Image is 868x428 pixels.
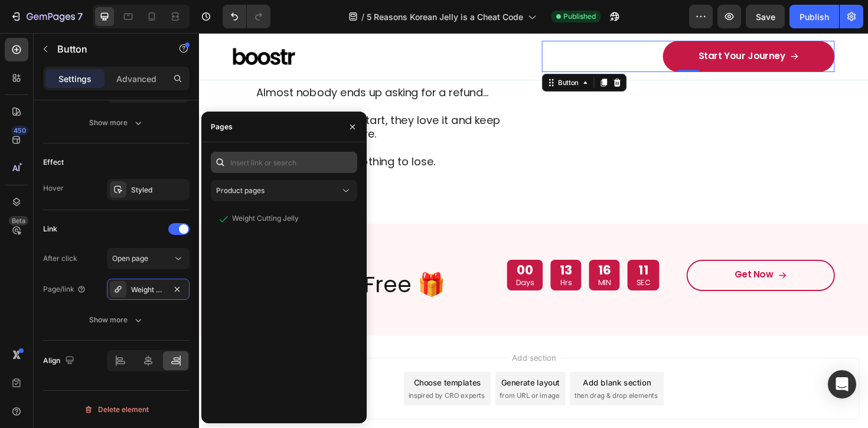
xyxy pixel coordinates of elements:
[381,243,395,260] div: 13
[327,338,383,350] span: Add section
[43,183,64,194] div: Hover
[89,314,144,326] div: Show more
[43,112,190,133] button: Show more
[320,364,382,377] div: Generate layout
[57,42,158,56] p: Button
[227,364,299,377] div: Choose templates
[216,186,265,195] span: Product pages
[789,5,839,28] button: Publish
[43,157,64,168] div: Effect
[58,73,92,85] p: Settings
[221,379,302,390] span: inspired by CRO experts
[491,8,673,41] a: Start Your Journey
[516,240,673,273] a: Get Now
[367,11,523,23] span: 5 Reasons Korean Jelly is a Cheat Code
[335,243,354,260] div: 00
[563,11,596,22] span: Published
[107,248,190,269] button: Open page
[361,11,364,23] span: /
[35,250,297,283] h2: Buy 2, Get 1 Free 🎁
[60,42,325,86] p: Almost nobody ends up asking for a refund…
[84,403,149,417] div: Delete element
[529,19,621,31] p: Start Your Journey
[211,180,357,201] button: Product pages
[43,224,57,234] div: Link
[5,5,88,28] button: 7
[37,230,131,244] strong: Sale Ends Tonight!
[43,284,86,295] div: Page/link
[567,250,608,263] p: Get Now
[43,253,77,264] div: After click
[11,126,28,135] div: 450
[211,152,357,173] input: Insert link or search
[199,33,868,428] iframe: Design area
[463,243,478,260] div: 11
[60,130,325,145] p: So you really have nothing to lose.
[378,47,404,58] div: Button
[756,12,775,22] span: Save
[800,11,829,23] div: Publish
[232,213,299,224] div: Weight Cutting Jelly
[77,9,83,24] p: 7
[828,370,856,398] div: Open Intercom Messenger
[335,260,354,270] p: Days
[112,254,148,263] span: Open page
[131,285,165,295] div: Weight Cutting Jelly
[43,400,190,419] button: Delete element
[43,353,77,369] div: Align
[406,364,478,377] div: Add blank section
[223,5,270,28] div: Undo/Redo
[211,122,233,132] div: Pages
[422,260,436,270] p: MIN
[60,86,325,115] p: Because once they start, they love it and keep coming back for more.
[381,260,395,270] p: Hrs
[9,216,28,226] div: Beta
[89,117,144,129] div: Show more
[422,243,436,260] div: 16
[463,260,478,270] p: SEC
[116,73,156,85] p: Advanced
[43,309,190,331] button: Show more
[397,379,485,390] span: then drag & drop elements
[131,185,187,195] div: Styled
[318,379,381,390] span: from URL or image
[746,5,785,28] button: Save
